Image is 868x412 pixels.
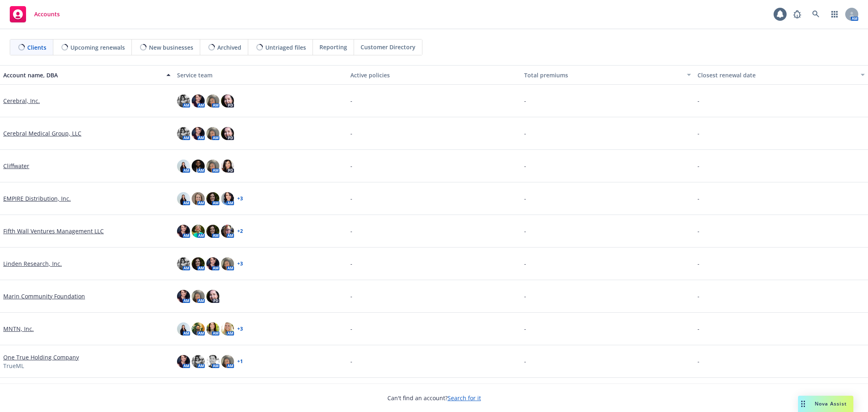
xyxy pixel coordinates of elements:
[347,65,521,85] button: Active policies
[237,327,243,331] a: + 3
[524,129,526,138] span: -
[206,225,219,238] img: photo
[192,322,205,335] img: photo
[697,162,700,170] span: -
[237,229,243,234] a: + 2
[206,192,219,205] img: photo
[192,160,205,173] img: photo
[217,43,241,52] span: Archived
[697,292,700,300] span: -
[177,160,190,173] img: photo
[3,353,79,362] a: One True Holding Company
[350,71,518,79] div: Active policies
[3,362,24,370] span: TrueML
[524,71,682,79] div: Total premiums
[815,400,847,407] span: Nova Assist
[221,355,234,368] img: photo
[789,6,805,22] a: Report a Bug
[237,261,243,266] a: + 3
[206,94,219,107] img: photo
[206,322,219,335] img: photo
[826,6,843,22] a: Switch app
[192,127,205,140] img: photo
[524,357,526,366] span: -
[524,96,526,105] span: -
[798,396,808,412] div: Drag to move
[697,129,700,138] span: -
[3,96,40,105] a: Cerebral, Inc.
[192,355,205,368] img: photo
[350,194,352,203] span: -
[697,357,700,366] span: -
[350,259,352,268] span: -
[192,290,205,303] img: photo
[448,394,481,402] a: Search for it
[177,225,190,238] img: photo
[3,129,81,138] a: Cerebral Medical Group, LLC
[149,43,193,52] span: New businesses
[265,43,306,52] span: Untriaged files
[70,43,125,52] span: Upcoming renewals
[524,259,526,268] span: -
[350,96,352,105] span: -
[221,94,234,107] img: photo
[319,43,347,51] span: Reporting
[27,43,46,52] span: Clients
[174,65,348,85] button: Service team
[3,324,34,333] a: MNTN, Inc.
[221,192,234,205] img: photo
[350,129,352,138] span: -
[177,94,190,107] img: photo
[350,357,352,366] span: -
[524,227,526,235] span: -
[206,290,219,303] img: photo
[798,396,853,412] button: Nova Assist
[694,65,868,85] button: Closest renewal date
[206,127,219,140] img: photo
[177,127,190,140] img: photo
[221,257,234,270] img: photo
[3,71,162,79] div: Account name, DBA
[206,160,219,173] img: photo
[697,96,700,105] span: -
[177,71,344,79] div: Service team
[524,162,526,170] span: -
[177,290,190,303] img: photo
[350,162,352,170] span: -
[177,355,190,368] img: photo
[221,225,234,238] img: photo
[350,324,352,333] span: -
[3,292,85,300] a: Marin Community Foundation
[206,257,219,270] img: photo
[192,225,205,238] img: photo
[3,194,71,203] a: EMPIRE Distribution, Inc.
[3,162,29,170] a: Cliffwater
[221,127,234,140] img: photo
[177,322,190,335] img: photo
[34,11,60,18] span: Accounts
[524,324,526,333] span: -
[177,257,190,270] img: photo
[697,324,700,333] span: -
[524,194,526,203] span: -
[3,259,62,268] a: Linden Research, Inc.
[3,227,104,235] a: Fifth Wall Ventures Management LLC
[206,355,219,368] img: photo
[237,196,243,201] a: + 3
[177,192,190,205] img: photo
[697,227,700,235] span: -
[350,227,352,235] span: -
[808,6,824,22] a: Search
[524,292,526,300] span: -
[221,322,234,335] img: photo
[7,3,63,26] a: Accounts
[697,71,856,79] div: Closest renewal date
[237,359,243,364] a: + 1
[697,259,700,268] span: -
[192,192,205,205] img: photo
[192,257,205,270] img: photo
[521,65,695,85] button: Total premiums
[697,194,700,203] span: -
[221,160,234,173] img: photo
[361,43,415,51] span: Customer Directory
